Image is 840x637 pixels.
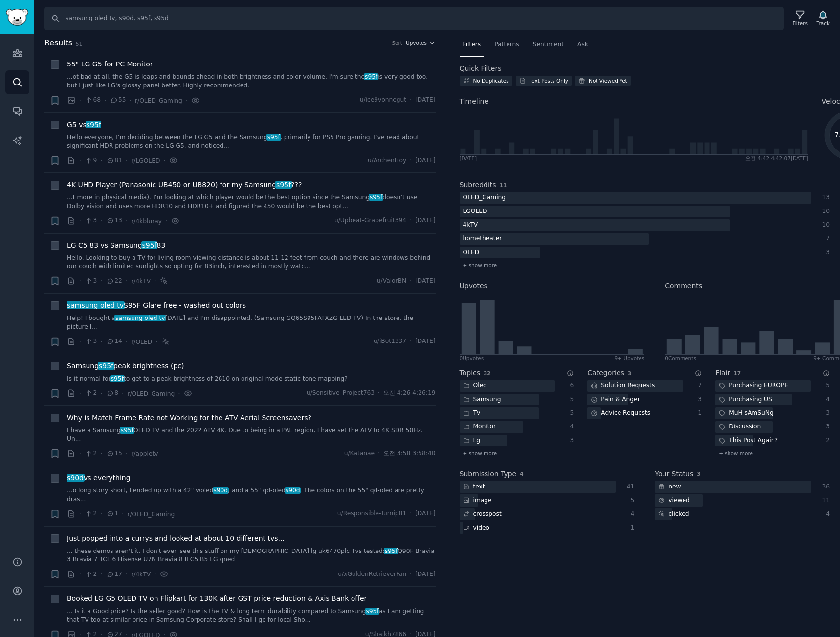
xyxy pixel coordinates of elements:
div: OLED_Gaming [460,192,509,204]
div: Samsung [460,394,505,406]
div: text [460,481,488,493]
div: 4 [821,510,830,519]
a: Samsungs95fpeak brightness (pc) [67,361,184,371]
span: r/LGOLED [131,157,160,164]
span: Results [44,37,72,49]
span: · [410,570,412,579]
span: [DATE] [415,570,435,579]
a: Is it normal fors95fto get to a peak brightness of 2610 on original mode static tone mapping? [67,375,436,383]
span: · [122,509,124,519]
span: · [100,388,102,399]
span: S95F Glare free - washed out colors [67,300,246,311]
span: · [79,569,81,579]
a: Hello everyone, I’m deciding between the LG G5 and the Samsungs95f, primarily for PS5 Pro gaming.... [67,133,436,150]
span: 3 [628,370,631,376]
span: [DATE] [415,216,435,225]
span: 1 [106,510,118,518]
span: s95f [120,427,134,434]
span: · [163,155,165,166]
h2: Topics [460,368,481,378]
div: OLED [460,247,483,259]
span: u/iBot1337 [374,337,406,346]
span: [DATE] [415,337,435,346]
div: new [655,481,684,493]
h2: Categories [587,368,624,378]
span: · [126,276,128,286]
span: + show more [463,262,497,269]
span: s95f [86,121,102,128]
span: 68 [85,96,101,105]
span: · [410,510,412,518]
div: Text Posts Only [530,77,568,84]
h2: Comments [665,281,702,291]
div: 4kTV [460,219,482,232]
div: 3 [565,436,574,445]
span: [DATE] [415,277,435,286]
span: 11 [500,182,507,188]
span: · [126,569,128,579]
button: Upvotes [406,40,436,46]
span: · [410,216,412,225]
span: r/OLED [131,339,152,345]
span: u/Archentroy [368,156,406,165]
div: 4 [565,423,574,431]
span: s95f [266,134,281,141]
div: 1 [693,409,702,418]
span: · [154,276,156,286]
span: u/Katanae [344,449,375,458]
span: · [178,388,180,399]
span: · [155,337,157,347]
span: s95f [384,548,398,554]
div: hometheater [460,233,506,245]
div: image [460,494,495,507]
span: 2 [85,449,97,458]
span: r/appletv [131,450,158,457]
div: 9+ Upvotes [614,355,644,361]
div: [DATE] [460,155,477,162]
span: · [100,569,102,579]
span: · [410,156,412,165]
a: ... these demos aren't it. I don't even see this stuff on my [DEMOGRAPHIC_DATA] lg uk6470plc Tvs ... [67,547,436,564]
span: r/4kTV [131,571,151,578]
h2: Upvotes [460,281,487,291]
span: 2 [85,510,97,518]
div: 7 [821,234,830,243]
h2: Your Status [655,469,693,479]
div: 5 [565,395,574,404]
span: s95f [141,241,158,249]
span: s95f [110,375,125,382]
div: crosspost [460,508,505,520]
span: u/ice9vonnegut [360,96,407,105]
span: · [186,95,188,106]
span: Sentiment [533,41,564,49]
span: 3 [85,277,97,286]
div: 10 [821,207,830,216]
span: 오전 3:58 3:58:40 [383,449,436,458]
span: Upvotes [406,40,427,46]
span: + show more [719,450,753,457]
span: 9 [85,156,97,165]
a: ...t more in physical media). I’m looking at which player would be the best option since the Sams... [67,193,436,211]
span: Samsung peak brightness (pc) [67,361,184,371]
div: Oled [460,380,490,392]
span: · [100,448,102,459]
span: 3 [85,216,97,225]
span: 32 [484,370,491,376]
a: 55" LG G5 for PC Monitor [67,59,153,69]
span: s90d [213,487,229,494]
a: ... Is it a Good price? Is the seller good? How is the TV & long term durability compared to Sams... [67,607,436,624]
span: samsung oled tv [114,315,166,321]
span: r/4kTV [131,278,151,285]
span: samsung oled tv [66,301,125,309]
div: Purchasing US [715,394,775,406]
span: 17 [733,370,741,376]
div: Sort [392,40,402,46]
a: Just popped into a currys and looked at about 10 different tvs... [67,533,285,544]
span: · [126,448,128,459]
span: Ask [577,41,588,49]
span: G5 vs [67,120,101,130]
div: Filters [793,20,808,27]
a: 4K UHD Player (Panasonic UB450 or UB820) for my Samsungs95f??? [67,180,302,190]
